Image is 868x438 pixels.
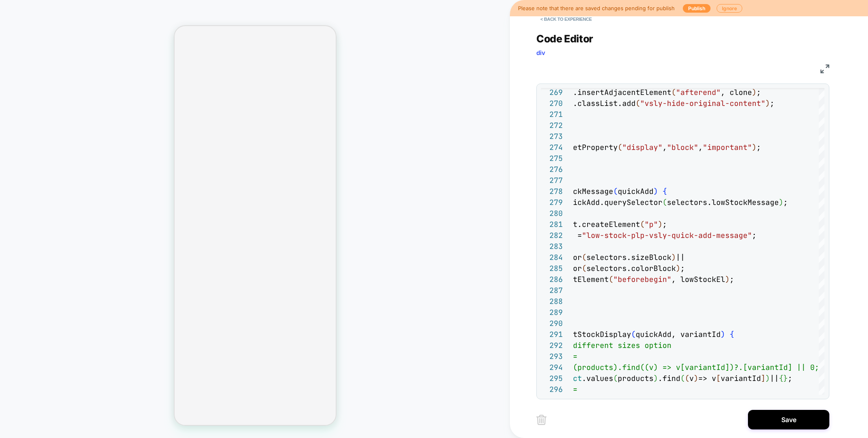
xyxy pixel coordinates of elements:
span: , lowStockEl [671,275,725,284]
span: "p" [645,220,658,229]
span: "vsly-hide-original-content" [640,99,765,108]
div: 287 [541,285,563,296]
span: ; [783,198,788,207]
span: ( [662,198,667,207]
span: || [770,374,779,383]
button: < Back to experience [536,13,596,26]
span: div [536,49,545,57]
span: ) [676,264,680,273]
button: Ignore [717,4,742,13]
div: 295 [541,373,563,384]
div: 291 [541,329,563,340]
span: || [676,253,685,262]
span: ; [770,99,774,108]
div: 271 [541,109,563,120]
div: 288 [541,296,563,307]
span: ( [582,264,586,273]
span: } [783,374,788,383]
span: { [662,187,667,196]
span: ) [654,187,658,196]
span: ( [631,330,636,339]
span: ( [613,187,618,196]
div: 290 [541,318,563,329]
span: ( [685,374,689,383]
div: 292 [541,340,563,351]
div: 280 [541,208,563,219]
span: ) [725,275,730,284]
span: // We need it for different sizes option [492,341,671,350]
img: fullscreen [820,64,829,73]
span: v [689,374,694,383]
div: 270 [541,98,563,109]
div: 276 [541,164,563,175]
span: ; [756,88,761,97]
span: ; [662,220,667,229]
span: selectors.lowStockMessage [667,198,779,207]
div: 293 [541,351,563,362]
span: selectors.sizeBlock [586,253,671,262]
span: Id])?.[variantId] || 0; [716,363,819,372]
span: "block" [667,143,698,152]
div: 278 [541,186,563,197]
div: 274 [541,142,563,153]
span: ) [765,374,770,383]
span: => v [698,374,716,383]
span: selectors.colorBlock [586,264,676,273]
div: 296 [541,384,563,395]
span: // Object.values(products).find((v) => v[variant [492,363,716,372]
span: quickAdd, variantId [636,330,721,339]
span: "afterend" [676,88,721,97]
span: "beforebegin" [613,275,671,284]
div: 273 [541,131,563,142]
span: ; [680,264,685,273]
div: 283 [541,241,563,252]
button: Save [748,410,829,429]
div: 285 [541,263,563,274]
span: .values [582,374,613,383]
span: { [730,330,734,339]
span: lowStockEl = quickAdd.querySelector [506,198,662,207]
span: Code Editor [536,33,593,45]
span: ( [640,220,645,229]
span: [ [716,374,721,383]
div: 294 [541,362,563,373]
span: updateVariantStockDisplay [519,330,631,339]
span: .find [658,374,680,383]
span: ( [636,99,640,108]
span: ) [721,330,725,339]
span: "display" [622,143,662,152]
span: ] [761,374,765,383]
div: 282 [541,230,563,241]
div: 279 [541,197,563,208]
span: products [618,374,654,383]
span: ) [658,220,662,229]
span: , [698,143,703,152]
div: 289 [541,307,563,318]
span: ( [671,88,676,97]
span: ( [582,253,586,262]
div: 272 [541,120,563,131]
img: delete [536,415,547,425]
span: ; [752,231,756,240]
span: , [662,143,667,152]
span: ( [680,374,685,383]
span: ) [671,253,676,262]
span: ; [730,275,734,284]
span: "low-stock-plp-vsly-quick-add-message" [582,231,752,240]
span: ) [779,198,783,207]
span: textContentContainer.insertAdjacentElement [483,88,671,97]
span: ( [609,275,613,284]
span: ) [752,143,756,152]
div: 269 [541,87,563,98]
span: ; [756,143,761,152]
div: 284 [541,252,563,263]
span: ( [613,374,618,383]
span: "important" [703,143,752,152]
span: { [779,374,783,383]
span: ) [654,374,658,383]
span: ) [694,374,698,383]
div: 286 [541,274,563,285]
div: 277 [541,175,563,186]
span: ( [618,143,622,152]
span: variantId [721,374,761,383]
